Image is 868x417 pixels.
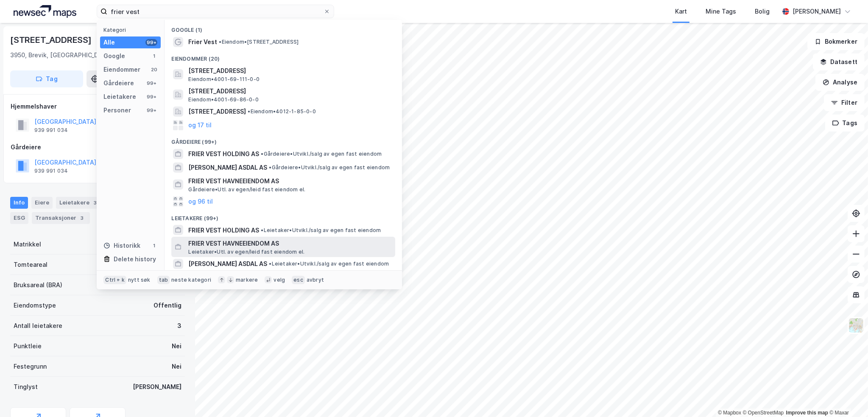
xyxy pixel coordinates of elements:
span: FRIER VEST HAVNEEIENDOM AS [188,176,392,186]
div: ESG [10,212,28,224]
div: esc [292,276,305,284]
div: Tinglyst [14,382,38,392]
div: [STREET_ADDRESS] [10,33,93,47]
button: Bokmerker [807,33,865,50]
div: Historikk [103,241,140,251]
div: 3 [78,214,87,222]
div: 99+ [145,80,157,87]
a: Improve this map [786,410,828,416]
button: Datasett [813,53,865,70]
div: Bolig [755,6,770,17]
button: Filter [824,94,865,111]
span: • [261,151,263,157]
div: Google [103,51,125,61]
div: Personer [103,105,131,115]
div: Ctrl + k [103,276,126,284]
iframe: Chat Widget [826,376,868,417]
span: Eiendom • 4001-69-111-0-0 [188,76,260,83]
div: Kontrollprogram for chat [826,376,868,417]
div: Gårdeiere (99+) [165,132,402,147]
span: • [248,108,250,115]
div: nytt søk [128,277,151,283]
div: neste kategori [171,277,211,283]
div: 99+ [145,93,157,100]
div: tab [157,276,170,284]
span: [STREET_ADDRESS] [188,106,246,117]
span: [PERSON_NAME] ASDAL AS [188,259,267,269]
button: Analyse [815,74,865,91]
div: [PERSON_NAME] [793,6,841,17]
div: Mine Tags [706,6,736,17]
button: Tag [10,70,83,87]
div: avbryt [307,277,324,283]
span: [STREET_ADDRESS] [188,86,392,96]
span: Frier Vest [188,37,217,47]
span: Gårdeiere • Utl. av egen/leid fast eiendom el. [188,186,305,193]
span: FRIER VEST HOLDING AS [188,225,259,235]
img: logo.a4113a55bc3d86da70a041830d287a7e.svg [14,5,76,18]
div: Tomteareal [14,260,47,270]
span: • [269,260,271,267]
div: Punktleie [14,341,42,351]
div: Hjemmelshaver [11,101,184,112]
span: Gårdeiere • Utvikl./salg av egen fast eiendom [261,151,382,157]
div: Gårdeiere [11,142,184,152]
div: Google (1) [165,20,402,35]
div: 99+ [145,39,157,46]
span: [PERSON_NAME] ASDAL AS [188,162,267,173]
div: Kart [675,6,687,17]
span: FRIER VEST HAVNEEIENDOM AS [188,238,392,249]
div: Bruksareal (BRA) [14,280,62,290]
div: Eiendommer (20) [165,49,402,64]
div: Eiendommer [103,64,140,75]
div: Antall leietakere [14,321,62,331]
span: Leietaker • Utl. av egen/leid fast eiendom el. [188,249,304,255]
div: Leietakere (99+) [165,208,402,224]
div: 3950, Brevik, [GEOGRAPHIC_DATA] [10,50,112,60]
div: Alle [103,37,115,48]
div: Matrikkel [14,239,41,249]
div: markere [236,277,258,283]
div: Gårdeiere [103,78,134,88]
div: 3 [177,321,181,331]
span: Eiendom • [STREET_ADDRESS] [219,39,299,45]
div: Festegrunn [14,361,47,372]
a: Mapbox [718,410,741,416]
div: Leietakere [56,197,103,209]
span: • [269,164,271,171]
div: 1 [151,53,157,59]
button: og 17 til [188,120,212,130]
div: 3 [91,199,100,207]
button: Tags [825,115,865,132]
div: 939 991 034 [34,168,68,174]
span: Gårdeiere • Utvikl./salg av egen fast eiendom [269,164,390,171]
div: 99+ [145,107,157,114]
div: Leietakere [103,92,136,102]
div: Transaksjoner [32,212,90,224]
div: 939 991 034 [34,127,68,134]
div: Eiendomstype [14,300,56,311]
span: Leietaker • Utvikl./salg av egen fast eiendom [261,227,381,234]
span: FRIER VEST HOLDING AS [188,149,259,159]
div: Kategori [103,27,161,33]
div: Nei [172,341,181,351]
input: Søk på adresse, matrikkel, gårdeiere, leietakere eller personer [107,5,324,18]
span: Eiendom • 4001-69-86-0-0 [188,96,258,103]
div: Offentlig [154,300,181,311]
div: Eiere [31,197,53,209]
span: [STREET_ADDRESS] [188,66,392,76]
span: Eiendom • 4012-1-85-0-0 [248,108,315,115]
span: • [219,39,221,45]
span: Leietaker • Utvikl./salg av egen fast eiendom [269,260,389,267]
div: [PERSON_NAME] [133,382,181,392]
div: 20 [151,66,157,73]
div: Nei [172,361,181,372]
button: og 96 til [188,196,213,207]
div: Info [10,197,28,209]
img: Z [848,317,864,333]
span: • [261,227,263,233]
div: Delete history [114,254,156,264]
div: 1 [151,242,157,249]
a: OpenStreetMap [743,410,784,416]
div: velg [274,277,285,283]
